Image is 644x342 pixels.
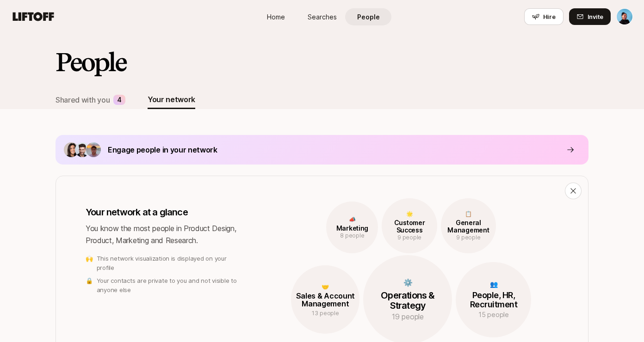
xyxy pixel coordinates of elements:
[326,232,378,240] p: 8 people
[56,91,125,109] button: Shared with you4
[86,142,101,157] img: ACg8ocJgLS4_X9rs-p23w7LExaokyEoWgQo9BGx67dOfttGDosg=s160-c
[86,222,246,246] p: You know the most people in Product Design, Product, Marketing and Research.
[382,219,437,233] p: Customer Success
[456,291,531,309] p: People, HR, Recruitment
[299,8,345,25] a: Searches
[148,93,195,105] div: Your network
[86,254,93,263] p: 🙌
[97,254,246,272] p: This network visualization is displayed on your profile
[86,276,93,285] p: 🔒
[64,142,79,157] img: 71d7b91d_d7cb_43b4_a7ea_a9b2f2cc6e03.jpg
[382,210,437,218] p: 🌟
[253,8,299,25] a: Home
[267,12,285,22] span: Home
[56,48,126,76] h2: People
[56,94,110,106] div: Shared with you
[524,8,563,25] button: Hire
[456,279,531,290] p: 👥
[363,290,452,311] p: Operations & Strategy
[97,276,246,294] p: Your contacts are private to you and not visible to anyone else
[616,8,633,25] button: Janelle Bradley
[569,8,611,25] button: Invite
[617,9,632,24] img: Janelle Bradley
[117,94,122,105] p: 4
[588,12,603,21] span: Invite
[345,8,391,25] a: People
[291,308,359,318] p: 13 people
[326,225,378,232] p: Marketing
[75,142,90,157] img: 7bf30482_e1a5_47b4_9e0f_fc49ddd24bf6.jpg
[441,233,496,242] p: 9 people
[382,233,437,242] p: 9 people
[441,210,496,218] p: 📋
[291,282,359,291] p: 🤝
[441,219,496,233] p: General Management
[363,276,452,288] p: ⚙️
[543,12,556,21] span: Hire
[86,206,246,219] p: Your network at a glance
[456,309,531,320] p: 15 people
[363,311,452,323] p: 19 people
[291,292,359,308] p: Sales & Account Management
[308,12,337,22] span: Searches
[148,91,195,109] button: Your network
[326,215,378,224] p: 📣
[108,144,217,156] p: Engage people in your network
[357,12,380,22] span: People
